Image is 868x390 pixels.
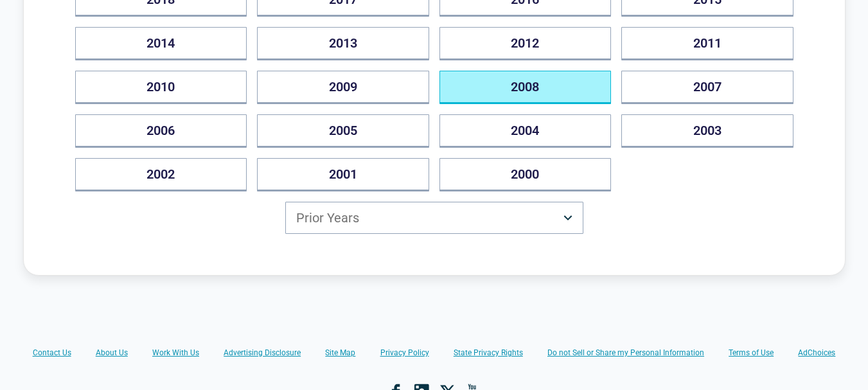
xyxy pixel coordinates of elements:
button: 2012 [439,27,612,60]
button: 2005 [257,114,429,148]
a: State Privacy Rights [454,348,523,358]
button: 2010 [75,71,247,104]
a: Privacy Policy [380,348,429,358]
a: Contact Us [33,348,71,358]
a: Site Map [325,348,355,358]
a: Work With Us [152,348,199,358]
button: 2009 [257,71,429,104]
a: Advertising Disclosure [224,348,301,358]
button: 2006 [75,114,247,148]
button: 2011 [621,27,793,60]
button: Prior Years [285,202,583,234]
a: Do not Sell or Share my Personal Information [547,348,704,358]
button: 2004 [439,114,612,148]
button: 2013 [257,27,429,60]
button: 2007 [621,71,793,104]
button: 2003 [621,114,793,148]
button: 2008 [439,71,612,104]
button: 2001 [257,158,429,191]
button: 2014 [75,27,247,60]
a: Terms of Use [729,348,774,358]
button: 2002 [75,158,247,191]
button: 2000 [439,158,612,191]
a: AdChoices [798,348,835,358]
a: About Us [96,348,128,358]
